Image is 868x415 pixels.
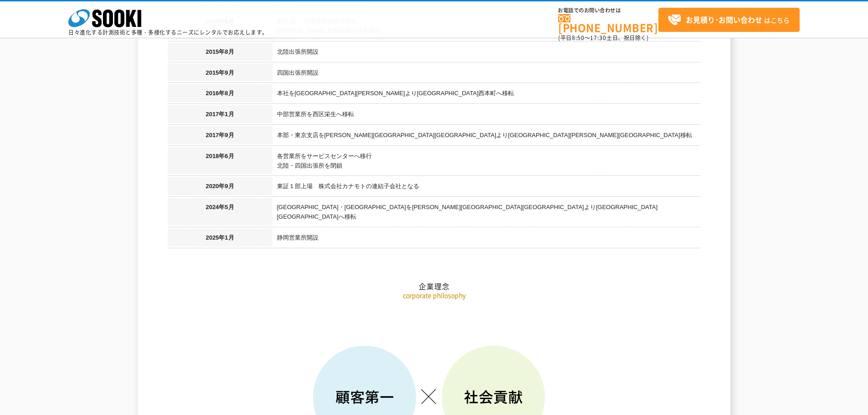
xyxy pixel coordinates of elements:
[272,177,701,198] td: 東証１部上場 株式会社カナモトの連結子会社となる
[558,34,648,42] span: (平日 ～ 土日、祝日除く)
[272,105,701,126] td: 中部営業所を西区栄生へ移転
[168,177,272,198] th: 2020年9月
[168,229,272,250] th: 2025年1月
[272,84,701,105] td: 本社を[GEOGRAPHIC_DATA][PERSON_NAME]より[GEOGRAPHIC_DATA]西本町へ移転
[168,64,272,85] th: 2015年9月
[168,126,272,147] th: 2017年9月
[658,8,800,32] a: お見積り･お問い合わせはこちら
[668,13,790,27] span: はこちら
[272,126,701,147] td: 本部・東京支店を[PERSON_NAME][GEOGRAPHIC_DATA][GEOGRAPHIC_DATA]より[GEOGRAPHIC_DATA][PERSON_NAME][GEOGRAPHI...
[168,105,272,126] th: 2017年1月
[272,43,701,64] td: 北陸出張所開設
[272,64,701,85] td: 四国出張所開設
[168,190,701,291] h2: 企業理念
[68,30,268,35] p: 日々進化する計測技術と多種・多様化するニーズにレンタルでお応えします。
[168,43,272,64] th: 2015年8月
[168,147,272,178] th: 2018年6月
[558,14,658,33] a: [PHONE_NUMBER]
[168,84,272,105] th: 2016年8月
[686,14,762,25] strong: お見積り･お問い合わせ
[590,34,606,42] span: 17:30
[572,34,585,42] span: 8:50
[272,147,701,178] td: 各営業所をサービスセンターへ移行 北陸・四国出張所を閉鎖
[558,8,658,13] span: お電話でのお問い合わせは
[168,291,701,300] p: corporate philosophy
